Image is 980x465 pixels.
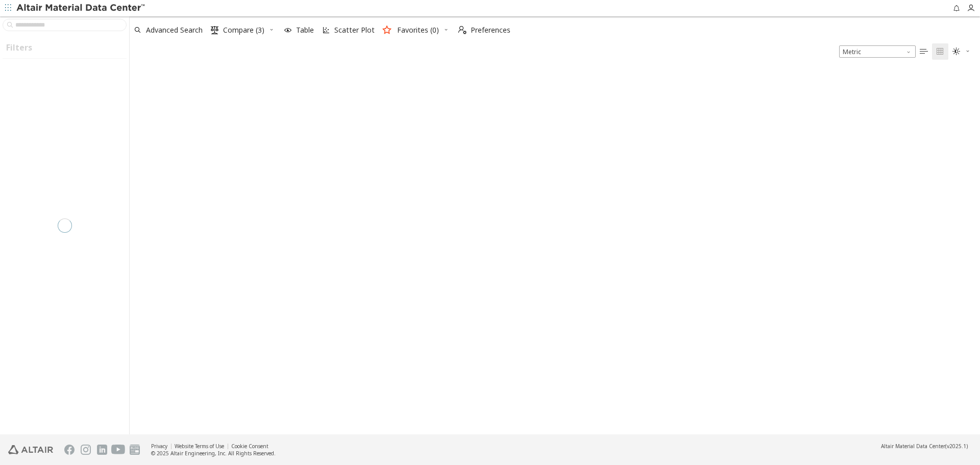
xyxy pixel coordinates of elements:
div: © 2025 Altair Engineering, Inc. All Rights Reserved. [151,450,276,457]
i:  [936,47,944,56]
span: Advanced Search [146,27,203,34]
span: Favorites (0) [397,27,439,34]
span: Scatter Plot [334,27,375,34]
span: Compare (3) [223,27,264,34]
a: Website Terms of Use [175,443,224,450]
a: Privacy [151,443,167,450]
span: Table [296,27,314,34]
img: Altair Engineering [8,445,53,454]
button: Table View [916,43,932,60]
i:  [920,47,928,56]
i:  [458,26,467,34]
a: Cookie Consent [231,443,268,450]
span: Preferences [471,27,510,34]
span: Altair Material Data Center [881,443,945,450]
button: Tile View [932,43,948,60]
i:  [211,26,219,34]
button: Theme [948,43,975,60]
div: (v2025.1) [881,443,968,450]
i:  [952,47,961,56]
span: Metric [839,45,916,58]
div: Unit System [839,45,916,58]
img: Altair Material Data Center [16,3,146,13]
